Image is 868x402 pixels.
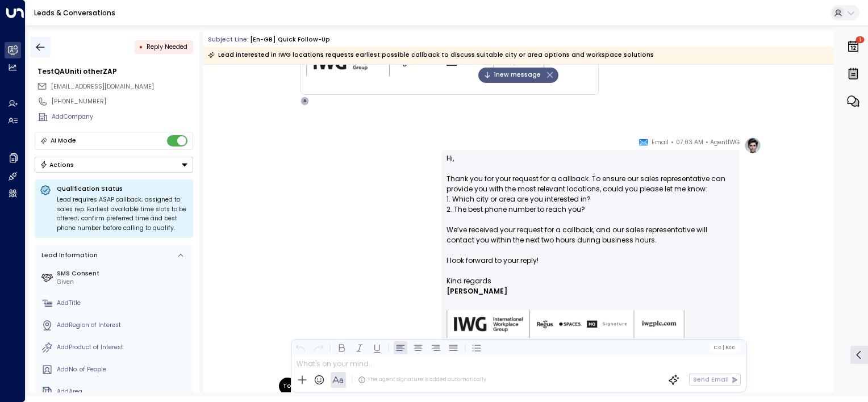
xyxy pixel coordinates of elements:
[139,39,143,55] div: •
[208,49,654,61] div: Lead interested in IWG locations requests earliest possible callback to discuss suitable city or ...
[713,345,735,350] span: Cc Bcc
[483,70,541,79] span: 1 new message
[39,251,98,260] div: Lead Information
[35,157,193,173] div: Button group with a nested menu
[57,299,190,308] div: AddTitle
[51,82,154,91] span: testqauniti.otherzap@yahoo.com
[744,137,761,154] img: profile-logo.png
[856,36,865,43] span: 1
[51,82,154,91] span: [EMAIL_ADDRESS][DOMAIN_NAME]
[57,387,190,396] div: AddArea
[34,8,115,18] a: Leads & Conversations
[710,137,740,148] span: AgentIWG
[52,112,193,122] div: AddCompany
[57,343,190,352] div: AddProduct of Interest
[37,66,193,77] div: TestQAUniti otherZAP
[446,276,735,353] div: Signature
[301,97,310,106] div: A
[722,345,724,350] span: |
[478,68,558,83] div: 1new message
[279,378,296,395] div: To
[57,278,190,287] div: Given
[671,137,674,148] span: •
[57,269,190,278] label: SMS Consent
[706,137,708,148] span: •
[358,376,486,384] div: The agent signature is added automatically
[710,344,738,351] button: Cc|Bcc
[57,185,188,193] p: Qualification Status
[35,157,193,173] button: Actions
[57,365,190,374] div: AddNo. of People
[294,341,307,354] button: Undo
[676,137,703,148] span: 07:03 AM
[844,34,863,59] button: 1
[446,153,735,276] p: Hi, Thank you for your request for a callback. To ensure our sales representative can provide you...
[40,161,74,169] div: Actions
[52,97,193,106] div: [PHONE_NUMBER]
[57,195,188,233] div: Lead requires ASAP callback; assigned to sales rep. Earliest available time slots to be offered; ...
[446,310,685,339] img: AIorK4zU2Kz5WUNqa9ifSKC9jFH1hjwenjvh85X70KBOPduETvkeZu4OqG8oPuqbwvp3xfXcMQJCRtwYb-SG
[208,35,249,44] span: Subject Line:
[57,321,190,330] div: AddRegion of Interest
[311,341,325,354] button: Redo
[446,276,491,286] span: Kind regards
[250,35,330,44] div: [en-GB] Quick follow-up
[51,135,76,146] div: AI Mode
[147,43,187,51] span: Reply Needed
[446,286,507,296] span: [PERSON_NAME]
[652,137,669,148] span: Email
